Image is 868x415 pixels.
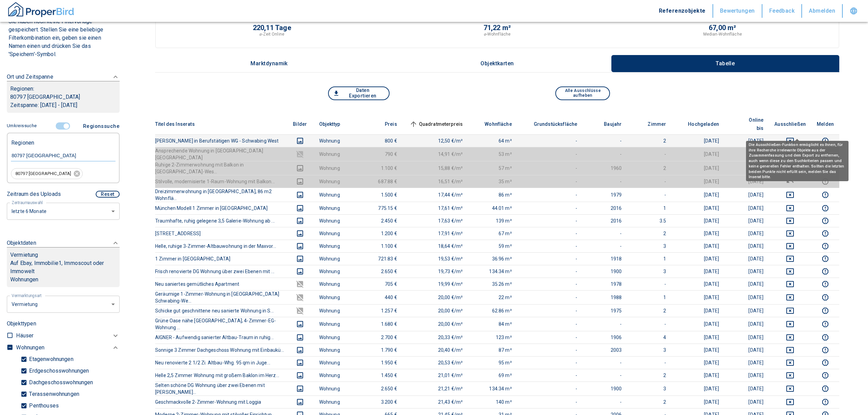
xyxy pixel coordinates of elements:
td: Wohnung [314,134,358,147]
td: 2.650 € [358,265,403,278]
th: [PERSON_NAME] in Berufstätigen WG - Schwabing West [155,134,286,147]
div: Wohnungen [16,342,120,353]
td: [DATE] [724,147,769,161]
button: images [292,229,308,238]
th: Geräumige 1-Zimmer-Wohnung in [GEOGRAPHIC_DATA] Schwabing-We... [155,290,286,304]
button: report this listing [817,280,834,288]
td: [DATE] [672,134,724,147]
td: 2 [627,161,672,175]
span: Zimmer [637,120,666,128]
td: [DATE] [672,214,724,227]
td: [DATE] [672,202,724,214]
td: 19,99 €/m² [403,278,469,290]
td: 1918 [583,252,627,265]
div: wrapped label tabs example [155,55,839,72]
td: [DATE] [724,278,769,290]
td: 775.15 € [358,202,403,214]
td: Wohnung [314,202,358,214]
td: [DATE] [724,214,769,227]
td: 17,63 €/m² [403,214,469,227]
p: ⌀-Wohnfläche [484,31,511,37]
p: Marktdynamik [250,61,288,67]
p: Sie haben noch keine Filtervorlage gespeichert. Stellen Sie eine beliebige Filterkombination ein,... [9,17,118,58]
button: report this listing [817,333,834,342]
td: 2 [627,134,672,147]
td: 87 m² [468,344,517,356]
td: 1906 [583,331,627,344]
td: - [517,304,583,317]
span: Grundstücksfläche [523,120,578,128]
td: Wohnung [314,356,358,369]
button: report this listing [817,320,834,328]
td: Wohnung [314,227,358,240]
td: Wohnung [314,304,358,317]
button: report this listing [817,385,834,393]
button: images [292,398,308,406]
td: Wohnung [314,147,358,161]
td: - [627,278,672,290]
button: deselect this listing [774,371,806,379]
td: [DATE] [724,317,769,331]
td: [DATE] [672,175,724,188]
button: images [292,217,308,225]
td: 2003 [583,344,627,356]
td: 12,50 €/m² [403,134,469,147]
td: 53 m² [468,147,517,161]
button: images [292,307,308,315]
button: Feedback [762,4,802,18]
td: - [517,214,583,227]
td: [DATE] [672,161,724,175]
td: 20,00 €/m² [403,317,469,331]
button: images [292,267,308,276]
td: - [517,134,583,147]
th: [STREET_ADDRESS] [155,227,286,240]
td: 687.88 € [358,175,403,188]
button: report this listing [817,177,834,186]
span: Quadratmeterpreis [408,120,463,128]
button: images [292,333,308,342]
td: 1.950 € [358,356,403,369]
p: Tabelle [708,61,742,67]
td: [DATE] [724,188,769,202]
td: - [583,356,627,369]
td: 2 [627,304,672,317]
button: images [292,280,308,288]
td: [DATE] [672,304,724,317]
td: - [517,175,583,188]
button: images [292,359,308,367]
td: 57 m² [468,161,517,175]
button: deselect this listing [774,177,806,186]
td: - [517,227,583,240]
td: Wohnung [314,252,358,265]
button: deselect this listing [774,346,806,354]
td: [DATE] [672,317,724,331]
td: 67 m² [468,227,517,240]
td: - [517,317,583,331]
div: 80797 [GEOGRAPHIC_DATA] [11,168,83,179]
td: - [583,227,627,240]
td: 18,64 €/m² [403,240,469,252]
button: deselect this listing [774,320,806,328]
td: 2 [627,227,672,240]
td: [DATE] [672,227,724,240]
button: Referenzobjekte [652,4,713,18]
button: report this listing [817,371,834,379]
span: Hochgeladen [677,120,719,128]
button: images [292,204,308,212]
td: 1960 [583,161,627,175]
div: ObjektdatenVermietungAuf Ebay, Immobilie1, Immoscout oder ImmoweltWohnungen [7,232,120,294]
p: Häuser [16,332,33,340]
button: report this listing [817,359,834,367]
td: 1988 [583,290,627,304]
td: [DATE] [672,344,724,356]
p: Objektdaten [7,239,36,247]
button: report this listing [817,217,834,225]
th: Traumhafte, ruhig gelegene 3,5 Galerie-Wohnung ab ... [155,214,286,227]
td: 36.96 m² [468,252,517,265]
td: - [627,175,672,188]
button: deselect this listing [774,293,806,302]
td: 64 m² [468,134,517,147]
td: 20,00 €/m² [403,304,469,317]
button: deselect this listing [774,333,806,342]
p: Objekttypen [7,320,120,328]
